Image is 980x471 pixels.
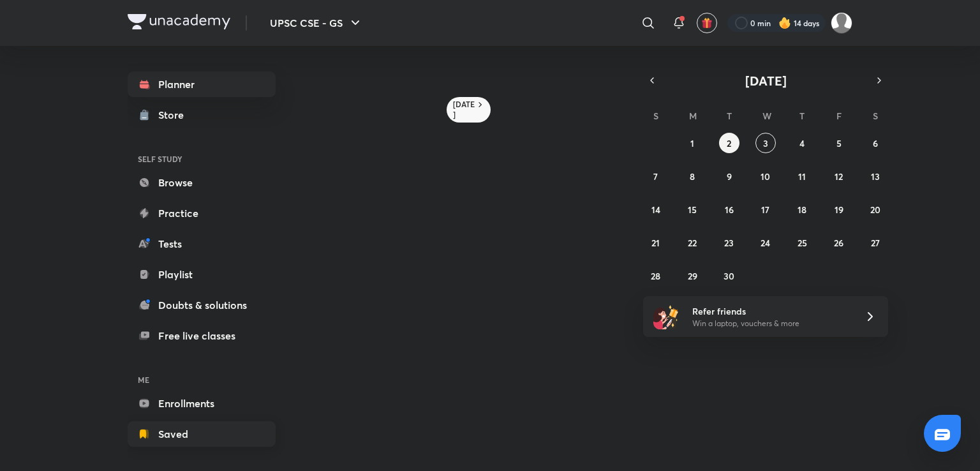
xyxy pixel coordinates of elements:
[871,170,880,183] abbr: September 13, 2025
[692,318,849,329] p: Win a laptop, vouchers & more
[719,265,739,286] button: September 30, 2025
[688,204,697,216] abbr: September 15, 2025
[829,232,849,253] button: September 26, 2025
[651,237,660,249] abbr: September 21, 2025
[778,17,791,29] img: streak
[755,232,776,253] button: September 24, 2025
[682,133,702,153] button: September 1, 2025
[128,14,230,33] a: Company Logo
[873,110,878,122] abbr: Saturday
[688,270,697,282] abbr: September 29, 2025
[836,110,842,122] abbr: Friday
[689,110,697,122] abbr: Monday
[836,137,842,149] abbr: September 5, 2025
[646,166,666,186] button: September 7, 2025
[651,204,660,216] abbr: September 14, 2025
[688,237,697,249] abbr: September 22, 2025
[682,199,702,220] button: September 15, 2025
[682,166,702,186] button: September 8, 2025
[128,170,276,195] a: Browse
[128,231,276,257] a: Tests
[792,199,812,220] button: September 18, 2025
[653,304,679,329] img: referral
[128,391,276,416] a: Enrollments
[727,170,732,183] abbr: September 9, 2025
[697,13,717,33] button: avatar
[755,199,776,220] button: September 17, 2025
[690,170,695,183] abbr: September 8, 2025
[453,100,475,120] h6: [DATE]
[653,110,658,122] abbr: Sunday
[128,262,276,287] a: Playlist
[682,265,702,286] button: September 29, 2025
[798,237,807,249] abbr: September 25, 2025
[763,137,768,149] abbr: September 3, 2025
[761,204,769,216] abbr: September 17, 2025
[128,421,276,447] a: Saved
[755,166,776,186] button: September 10, 2025
[692,304,849,318] h6: Refer friends
[128,323,276,348] a: Free live classes
[128,14,230,29] img: Company Logo
[701,17,713,29] img: avatar
[719,166,739,186] button: September 9, 2025
[690,137,694,149] abbr: September 1, 2025
[829,199,849,220] button: September 19, 2025
[128,369,276,391] h6: ME
[829,166,849,186] button: September 12, 2025
[792,232,812,253] button: September 25, 2025
[792,166,812,186] button: September 11, 2025
[646,232,666,253] button: September 21, 2025
[798,204,806,216] abbr: September 18, 2025
[798,170,806,183] abbr: September 11, 2025
[865,166,886,186] button: September 13, 2025
[128,71,276,97] a: Planner
[835,204,843,216] abbr: September 19, 2025
[834,237,843,249] abbr: September 26, 2025
[871,237,880,249] abbr: September 27, 2025
[792,133,812,153] button: September 4, 2025
[719,133,739,153] button: September 2, 2025
[755,133,776,153] button: September 3, 2025
[262,10,371,36] button: UPSC CSE - GS
[870,204,880,216] abbr: September 20, 2025
[761,237,770,249] abbr: September 24, 2025
[128,200,276,226] a: Practice
[831,12,852,34] img: saarthak
[873,137,878,149] abbr: September 6, 2025
[158,107,191,123] div: Store
[727,110,732,122] abbr: Tuesday
[646,265,666,286] button: September 28, 2025
[128,148,276,170] h6: SELF STUDY
[835,170,843,183] abbr: September 12, 2025
[719,232,739,253] button: September 23, 2025
[724,270,734,282] abbr: September 30, 2025
[799,137,805,149] abbr: September 4, 2025
[724,237,734,249] abbr: September 23, 2025
[646,199,666,220] button: September 14, 2025
[865,133,886,153] button: September 6, 2025
[799,110,805,122] abbr: Thursday
[865,199,886,220] button: September 20, 2025
[761,170,770,183] abbr: September 10, 2025
[727,137,731,149] abbr: September 2, 2025
[719,199,739,220] button: September 16, 2025
[745,72,787,89] span: [DATE]
[829,133,849,153] button: September 5, 2025
[128,102,276,128] a: Store
[682,232,702,253] button: September 22, 2025
[653,170,658,183] abbr: September 7, 2025
[661,71,870,89] button: [DATE]
[651,270,660,282] abbr: September 28, 2025
[865,232,886,253] button: September 27, 2025
[725,204,734,216] abbr: September 16, 2025
[128,292,276,318] a: Doubts & solutions
[762,110,771,122] abbr: Wednesday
